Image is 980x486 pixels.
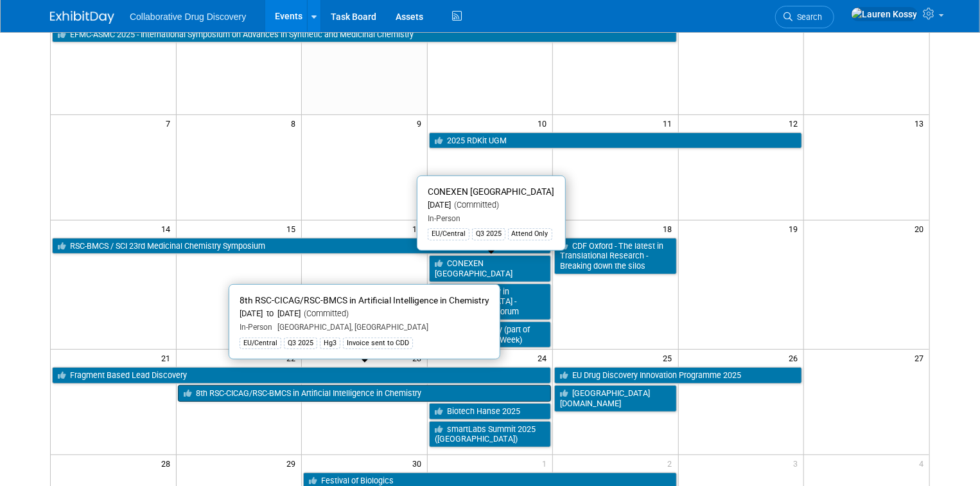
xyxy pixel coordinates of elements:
a: EU Drug Discovery Innovation Programme 2025 [554,367,802,384]
span: 11 [662,115,678,131]
span: 29 [285,455,301,471]
div: [DATE] to [DATE] [240,309,489,319]
a: EFMC-ASMC 2025 - International Symposium on Advances in Synthetic and Medicinal Chemistry [52,26,677,43]
span: 21 [160,350,176,366]
img: ExhibitDay [50,11,114,24]
span: 14 [160,221,176,237]
span: In-Person [428,214,460,223]
span: 2 [667,455,678,471]
a: Search [775,6,834,28]
a: CONEXEN [GEOGRAPHIC_DATA] [429,255,551,282]
span: 8 [290,115,301,131]
span: (Committed) [451,200,499,210]
img: Lauren Kossy [851,7,918,21]
span: 3 [792,455,803,471]
span: 10 [536,115,552,131]
a: 8th RSC-CICAG/RSC-BMCS in Artificial Intelligence in Chemistry [178,385,551,402]
span: 25 [662,350,678,366]
a: RSC-BMCS / SCI 23rd Medicinal Chemistry Symposium [52,238,551,255]
span: 20 [913,221,929,237]
div: EU/Central [428,228,469,240]
span: 18 [662,221,678,237]
div: Hg3 [320,337,340,349]
span: (Committed) [301,309,349,318]
span: 7 [164,115,176,131]
span: 27 [913,350,929,366]
span: 8th RSC-CICAG/RSC-BMCS in Artificial Intelligence in Chemistry [240,295,489,305]
div: EU/Central [240,337,281,349]
div: Q3 2025 [472,228,505,240]
span: 13 [913,115,929,131]
div: Invoice sent to CDD [343,337,413,349]
span: 4 [918,455,929,471]
a: Fragment Based Lead Discovery [52,367,551,384]
a: [GEOGRAPHIC_DATA][DOMAIN_NAME] [554,385,676,411]
span: 16 [411,221,427,237]
a: smartLabs Summit 2025 ([GEOGRAPHIC_DATA]) [429,421,551,447]
div: Attend Only [508,228,552,240]
a: Biotech Hanse 2025 [429,403,551,420]
span: 12 [787,115,803,131]
span: 26 [787,350,803,366]
a: CDF Oxford - The latest in Translational Research - Breaking down the silos [554,238,676,274]
div: [DATE] [428,200,555,211]
div: Q3 2025 [284,337,317,349]
span: 9 [416,115,427,131]
span: Search [792,12,822,22]
span: In-Person [240,323,272,332]
a: 2025 RDKit UGM [429,132,802,149]
span: 28 [160,455,176,471]
span: 15 [285,221,301,237]
span: 19 [787,221,803,237]
span: [GEOGRAPHIC_DATA], [GEOGRAPHIC_DATA] [272,323,428,332]
span: 1 [541,455,552,471]
span: 30 [411,455,427,471]
span: CONEXEN [GEOGRAPHIC_DATA] [428,186,555,197]
span: Collaborative Drug Discovery [130,12,246,22]
span: 24 [536,350,552,366]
